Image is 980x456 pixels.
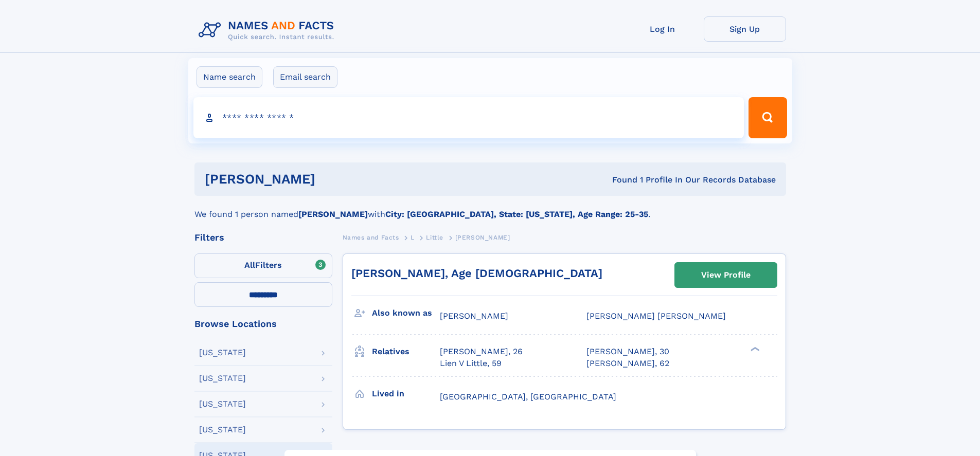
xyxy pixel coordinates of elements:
div: View Profile [701,263,751,287]
div: Browse Locations [194,319,332,329]
div: [US_STATE] [199,349,246,357]
a: Lien V Little, 59 [440,358,502,369]
a: [PERSON_NAME], 26 [440,346,523,357]
div: Filters [194,233,332,242]
b: [PERSON_NAME] [298,209,368,219]
a: Sign Up [704,16,786,42]
a: Log In [621,16,704,42]
span: All [244,260,255,270]
button: Search Button [749,97,787,138]
div: Found 1 Profile In Our Records Database [464,174,776,186]
a: Little [426,231,443,244]
div: We found 1 person named with . [194,196,786,221]
h3: Lived in [372,385,440,403]
a: L [411,231,415,244]
span: [GEOGRAPHIC_DATA], [GEOGRAPHIC_DATA] [440,392,616,402]
a: [PERSON_NAME], 62 [586,358,669,369]
div: [US_STATE] [199,374,246,382]
label: Name search [197,66,262,88]
span: Little [426,234,443,241]
a: [PERSON_NAME], Age [DEMOGRAPHIC_DATA] [351,267,602,280]
h3: Also known as [372,304,440,322]
label: Email search [273,66,337,88]
div: ❯ [748,346,760,353]
span: [PERSON_NAME] [455,234,510,241]
span: [PERSON_NAME] [PERSON_NAME] [586,311,726,321]
label: Filters [194,253,332,278]
a: [PERSON_NAME], 30 [586,346,669,357]
h3: Relatives [372,343,440,360]
span: L [411,234,415,241]
b: City: [GEOGRAPHIC_DATA], State: [US_STATE], Age Range: 25-35 [385,209,648,219]
a: Names and Facts [343,231,399,244]
span: [PERSON_NAME] [440,311,508,321]
div: [US_STATE] [199,426,246,434]
img: Logo Names and Facts [194,16,343,44]
input: search input [193,97,744,138]
a: View Profile [675,263,777,287]
div: [US_STATE] [199,400,246,408]
h1: [PERSON_NAME] [205,173,464,186]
